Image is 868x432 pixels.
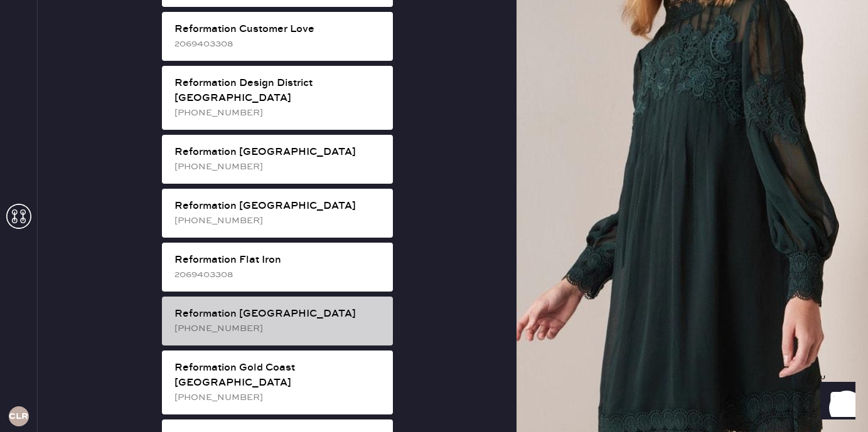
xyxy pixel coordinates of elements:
div: Reformation Design District [GEOGRAPHIC_DATA] [174,76,383,106]
div: [PHONE_NUMBER] [174,106,383,120]
h3: CLR [9,412,28,421]
div: [PHONE_NUMBER] [174,322,383,335]
div: [PHONE_NUMBER] [174,214,383,228]
div: 2069403308 [174,268,383,282]
div: Reformation Gold Coast [GEOGRAPHIC_DATA] [174,361,383,391]
div: [PHONE_NUMBER] [174,160,383,174]
div: [PHONE_NUMBER] [174,391,383,404]
div: 2069403308 [174,37,383,51]
div: Reformation Customer Love [174,22,383,37]
iframe: Front Chat [808,376,862,429]
div: Reformation [GEOGRAPHIC_DATA] [174,307,383,322]
div: Reformation [GEOGRAPHIC_DATA] [174,199,383,214]
div: Reformation [GEOGRAPHIC_DATA] [174,145,383,160]
div: Reformation Flat Iron [174,253,383,268]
